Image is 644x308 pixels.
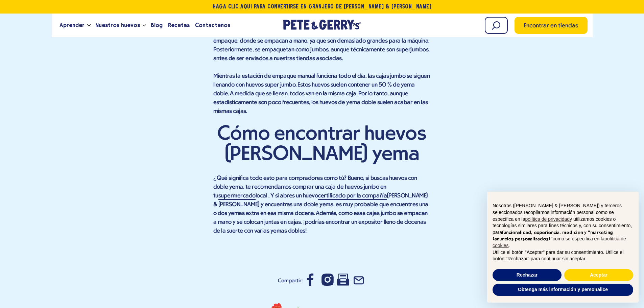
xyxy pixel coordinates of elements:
[59,22,85,28] font: Aprender
[57,16,87,34] a: Aprender
[493,250,623,262] font: Utilice el botón "Aceptar" para dar su consentimiento. Utilice el botón "Rechazar" para continuar...
[493,269,562,281] button: Rechazar
[143,24,146,27] button: Abra el menú desplegable de Nuestros Huevos
[590,272,607,278] font: Aceptar
[564,269,633,281] button: Aceptar
[493,236,626,248] a: política de cookies
[493,284,633,296] button: Obtenga más información y personalice
[278,278,303,284] font: Compartir:
[218,193,256,200] a: supermercado
[515,17,588,34] a: Encontrar en tiendas
[213,4,431,9] font: Haga clic aquí para convertirse en granjero de [PERSON_NAME] & [PERSON_NAME]
[318,193,387,200] a: certificado por la compañía
[93,16,143,34] a: Nuestros huevos
[256,193,318,199] font: local . Y si abres un huevo
[525,216,570,222] a: política de privacidad
[524,23,578,29] font: Encontrar en tiendas
[353,282,365,287] a: Compartir por correo electrónico
[168,22,190,28] font: Recetas
[318,193,387,199] font: certificado por la compañía
[518,287,608,292] font: Obtenga más información y personalice
[485,17,508,34] input: Buscar
[508,243,510,248] font: .
[195,22,230,28] font: Contáctenos
[553,236,604,241] font: como se especifica en la
[148,16,165,34] a: Blog
[213,73,430,115] font: Mientras la estación de empaque manual funciona todo el día, las cajas jumbo se siguen llenando c...
[517,272,538,278] font: Rechazar
[192,16,233,34] a: Contáctenos
[493,216,632,235] font: y utilizamos cookies o tecnologías similares para fines técnicos y, con su consentimiento, para
[151,22,163,28] font: Blog
[213,193,428,234] font: [PERSON_NAME] & [PERSON_NAME] y encuentras una doble yema, es muy probable que encuentres una o d...
[493,203,622,221] font: Nosotros ([PERSON_NAME] & [PERSON_NAME]) y terceros seleccionados recopilamos información persona...
[218,193,256,199] font: supermercado
[165,16,192,34] a: Recetas
[493,230,613,242] font: funcionalidad, experiencia, medición y "marketing (anuncios personalizados)"
[217,124,427,166] font: Cómo encontrar huevos [PERSON_NAME] yema
[95,22,140,28] font: Nuestros huevos
[87,24,91,27] button: Abra el menú desplegable para Aprender
[213,175,417,199] font: ¿Qué significa todo esto para compradores como tú? Bueno, si buscas huevos con doble yema, te rec...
